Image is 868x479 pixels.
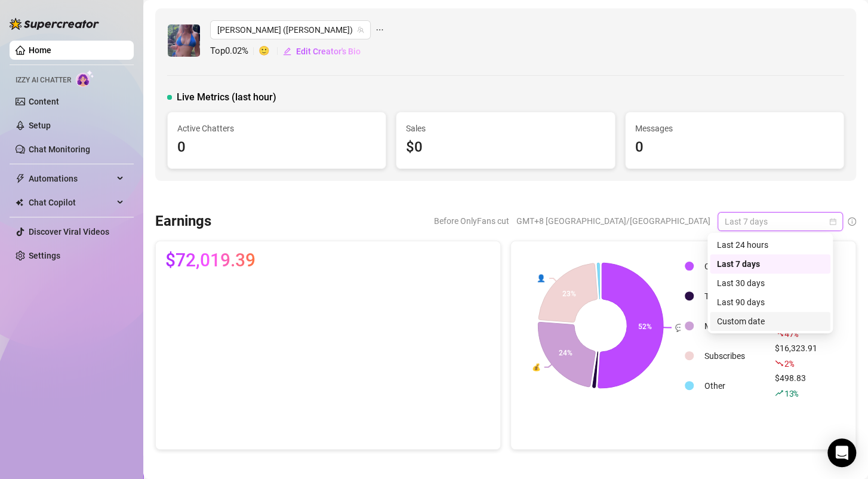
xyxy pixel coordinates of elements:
img: Jaylie [168,24,200,57]
td: Chatter Sales [700,252,769,281]
div: Last 30 days [710,274,830,293]
td: Subscribes [700,342,769,370]
a: Settings [29,251,60,260]
a: Content [29,97,59,106]
span: Active Chatters [177,122,376,135]
span: Chat Copilot [29,193,113,212]
span: Izzy AI Chatter [16,75,71,86]
span: rise [775,389,783,397]
button: Edit Creator's Bio [282,42,361,61]
span: calendar [829,218,836,225]
span: edit [283,47,291,56]
div: Open Intercom Messenger [827,438,856,467]
h3: Earnings [155,212,211,231]
text: 💬 [675,323,684,331]
div: Last 7 days [710,254,830,274]
div: Custom date [710,312,830,331]
a: Setup [29,121,51,130]
span: Top 0.02 % [210,44,258,59]
a: Home [29,45,51,55]
span: fall [775,359,783,367]
span: Messages [635,122,834,135]
div: Last 90 days [710,293,830,312]
div: Last 90 days [717,296,823,309]
div: $498.83 [775,371,817,400]
div: Last 24 hours [710,235,830,254]
span: Last 7 days [725,213,836,231]
span: team [357,26,364,33]
div: $0 [406,136,605,159]
span: thunderbolt [16,174,25,183]
div: Custom date [717,315,823,328]
span: Before OnlyFans cut [434,212,509,230]
img: AI Chatter [76,70,94,87]
a: Discover Viral Videos [29,227,109,237]
div: Last 24 hours [717,238,823,251]
span: Live Metrics (last hour) [177,90,276,105]
div: 0 [177,136,376,159]
span: 2 % [784,358,793,369]
a: Chat Monitoring [29,145,90,154]
text: 👤 [537,274,546,283]
span: 13 % [784,388,798,399]
img: logo-BBDzfeDw.svg [10,18,99,30]
span: 🙂 [258,44,282,59]
span: Automations [29,169,113,188]
td: Tips [700,282,769,311]
span: Jaylie (jaylietori) [217,21,364,39]
span: ellipsis [375,20,384,39]
span: Sales [406,122,605,135]
td: Mass Messages [700,312,769,340]
div: $16,323.91 [775,342,817,370]
span: GMT+8 [GEOGRAPHIC_DATA]/[GEOGRAPHIC_DATA] [516,212,710,230]
span: fall [775,329,783,337]
span: $72,019.39 [165,251,256,270]
div: Last 30 days [717,277,823,290]
span: 47 % [784,328,798,339]
span: info-circle [848,217,856,226]
div: Last 7 days [717,257,823,271]
div: 0 [635,136,834,159]
text: 💰 [532,362,541,371]
img: Chat Copilot [16,198,23,207]
td: Other [700,371,769,400]
span: Edit Creator's Bio [296,47,361,56]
